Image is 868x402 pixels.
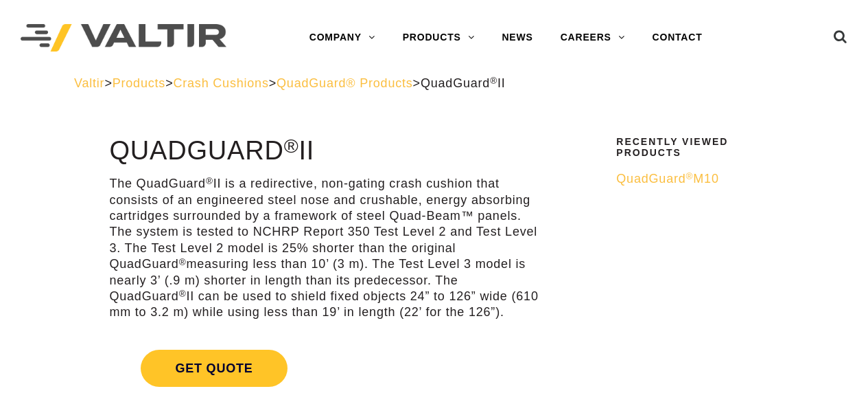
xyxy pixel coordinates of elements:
[284,135,299,157] sup: ®
[488,24,546,52] a: NEWS
[616,172,718,186] span: QuadGuard M10
[74,76,794,91] div: > > > >
[547,24,639,52] a: CAREERS
[21,24,226,52] img: Valtir
[686,171,694,181] sup: ®
[639,24,716,52] a: CONTACT
[421,76,506,90] span: QuadGuard II
[616,171,785,187] a: QuadGuard®M10
[490,76,497,86] sup: ®
[277,76,413,90] a: QuadGuard® Products
[173,76,268,90] a: Crash Cushions
[296,24,389,52] a: COMPANY
[109,176,541,321] p: The QuadGuard II is a redirective, non-gating crash cushion that consists of an engineered steel ...
[74,76,104,90] a: Valtir
[389,24,489,52] a: PRODUCTS
[113,76,165,90] a: Products
[179,289,187,299] sup: ®
[141,350,287,387] span: Get Quote
[616,137,785,158] h2: Recently Viewed Products
[206,176,213,186] sup: ®
[179,257,187,267] sup: ®
[109,137,541,166] h1: QuadGuard II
